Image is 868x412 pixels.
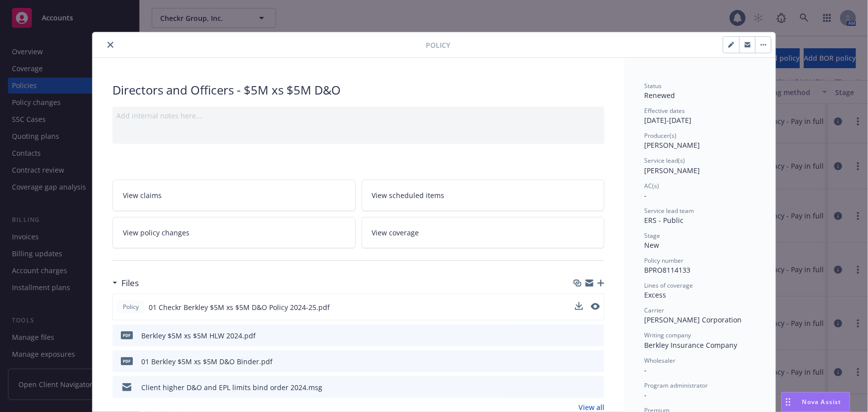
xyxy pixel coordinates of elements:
div: Drag to move [782,393,794,412]
button: download file [576,330,583,341]
span: View policy changes [123,227,190,238]
span: Policy [121,303,141,311]
span: Wholesaler [644,356,675,365]
button: preview file [591,356,600,367]
span: Effective dates [644,106,685,115]
button: Nova Assist [781,392,850,412]
span: - [644,191,647,200]
span: AC(s) [644,182,659,190]
button: preview file [591,330,600,341]
span: Nova Assist [802,398,842,406]
span: [PERSON_NAME] Corporation [644,315,742,324]
button: preview file [591,302,600,312]
span: [PERSON_NAME] [644,140,700,150]
span: Policy number [644,256,683,265]
span: Renewed [644,91,675,100]
h3: Files [121,277,139,290]
span: Producer(s) [644,131,676,140]
span: Service lead(s) [644,156,685,165]
span: New [644,240,659,250]
span: Stage [644,231,660,240]
div: Directors and Officers - $5M xs $5M D&O [112,82,604,99]
div: 01 Berkley $5M xs $5M D&O Binder.pdf [141,356,273,367]
div: Client higher D&O and EPL limits bind order 2024.msg [141,382,322,393]
button: download file [575,302,583,312]
span: BPRO8114133 [644,265,690,275]
span: Status [644,82,662,90]
span: ERS - Public [644,215,683,225]
a: View claims [112,180,356,211]
button: preview file [591,382,600,393]
span: pdf [121,357,133,365]
span: Policy [426,40,450,50]
div: Berkley $5M xs $5M HLW 2024.pdf [141,330,256,341]
span: Carrier [644,306,664,314]
span: View scheduled items [372,190,445,201]
div: [DATE] - [DATE] [644,106,756,125]
span: - [644,390,647,400]
span: Berkley Insurance Company [644,340,737,350]
a: View policy changes [112,217,356,248]
div: Add internal notes here... [116,110,600,121]
span: 01 Checkr Berkley $5M xs $5M D&O Policy 2024-25.pdf [149,302,330,312]
div: Files [112,277,139,290]
button: download file [575,302,583,310]
span: - [644,365,647,375]
a: View scheduled items [362,180,605,211]
span: pdf [121,331,133,339]
button: close [104,39,116,51]
button: preview file [591,303,600,310]
span: Program administrator [644,381,708,390]
button: download file [576,382,583,393]
span: View coverage [372,227,419,238]
span: Writing company [644,331,691,339]
span: Excess [644,290,666,300]
span: View claims [123,190,162,201]
a: View coverage [362,217,605,248]
span: [PERSON_NAME] [644,166,700,175]
span: Service lead team [644,206,694,215]
span: Lines of coverage [644,281,693,290]
button: download file [576,356,583,367]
